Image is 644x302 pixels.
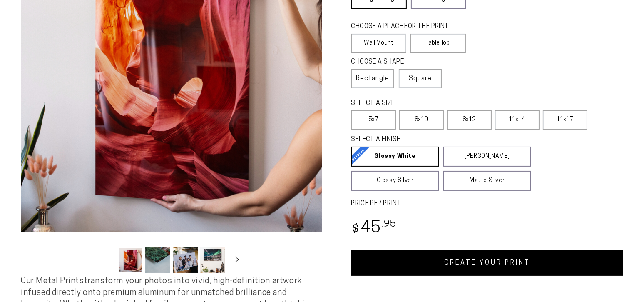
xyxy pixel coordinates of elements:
a: [PERSON_NAME] [443,147,531,167]
legend: SELECT A SIZE [351,99,511,108]
label: Wall Mount [351,34,407,53]
label: 8x12 [447,110,492,130]
a: Matte Silver [443,171,531,191]
span: $ [353,224,360,235]
bdi: 45 [351,220,397,237]
a: Glossy White [351,147,439,167]
legend: CHOOSE A PLACE FOR THE PRINT [351,22,458,32]
button: Load image 2 in gallery view [145,247,170,273]
legend: CHOOSE A SHAPE [351,57,434,67]
button: Load image 3 in gallery view [173,247,198,273]
legend: SELECT A FINISH [351,135,511,145]
label: 5x7 [351,110,396,130]
label: PRICE PER PRINT [351,199,624,209]
span: Square [409,74,432,84]
sup: .95 [381,220,396,229]
span: Rectangle [356,74,389,84]
label: 8x10 [399,110,444,130]
label: 11x14 [495,110,540,130]
button: Load image 4 in gallery view [200,247,225,273]
button: Slide left [97,251,115,270]
a: Glossy Silver [351,171,439,191]
button: Load image 1 in gallery view [118,247,143,273]
label: Table Top [410,34,466,53]
label: 11x17 [543,110,587,130]
button: Slide right [228,251,246,270]
a: CREATE YOUR PRINT [351,250,624,276]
